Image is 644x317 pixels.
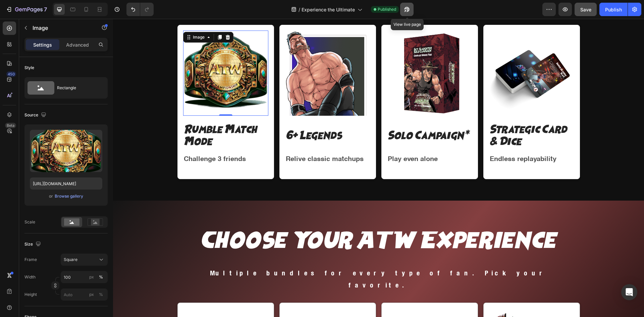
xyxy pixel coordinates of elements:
div: 450 [6,71,16,77]
label: Height [24,292,37,298]
iframe: Design area [113,19,644,317]
div: Style [24,65,34,71]
button: px [97,290,105,299]
button: Square [61,254,108,266]
div: Beta [5,123,16,128]
span: / [299,6,300,13]
div: px [89,274,94,280]
button: 7 [3,3,50,16]
div: Scale [24,219,35,225]
div: Undo/Redo [126,3,154,16]
p: Endless replayability [377,134,461,146]
button: Publish [599,3,628,16]
img: preview-image [30,130,102,172]
input: px% [61,271,108,283]
button: % [88,273,96,281]
p: 6+ Legends [173,112,257,124]
p: Relive classic matchups [173,134,257,146]
div: % [99,274,103,280]
div: Publish [605,6,622,13]
button: px [97,273,105,281]
p: 7 [44,5,47,13]
p: Settings [33,41,52,48]
img: gempages_585976556803850947-441ef9ab-356e-4a92-8785-49afc34f5683.png [376,12,461,97]
p: Solo Campaign* [275,112,359,124]
label: Frame [24,257,37,263]
p: Multiple bundles for every type of fan. Pick your favorite. [65,248,466,272]
input: px% [61,288,108,301]
p: Advanced [66,41,89,48]
button: Browse gallery [54,193,84,200]
p: Strategic Card & Dice [377,106,461,130]
p: Play even alone [275,134,359,146]
span: Save [580,7,591,12]
div: Rectangle [57,80,98,96]
div: Open Intercom Messenger [621,284,637,300]
span: Published [378,6,396,12]
span: Experience the Ultimate [302,6,355,13]
img: gempages_585976556803850947-5a127b04-f9a9-4ee8-b9fb-95d11ba2e0fb.png [274,12,359,97]
span: Square [64,257,77,263]
button: % [88,290,96,299]
span: or [49,192,53,200]
label: Width [24,274,36,280]
button: Save [575,3,597,16]
div: Size [24,240,42,249]
p: Image [33,24,90,32]
div: px [89,292,94,298]
input: https://example.com/image.jpg [30,177,102,190]
h2: Choose Your ATW Experience [64,213,467,234]
div: Browse gallery [55,193,83,199]
div: % [99,292,103,298]
div: Source [24,111,48,120]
